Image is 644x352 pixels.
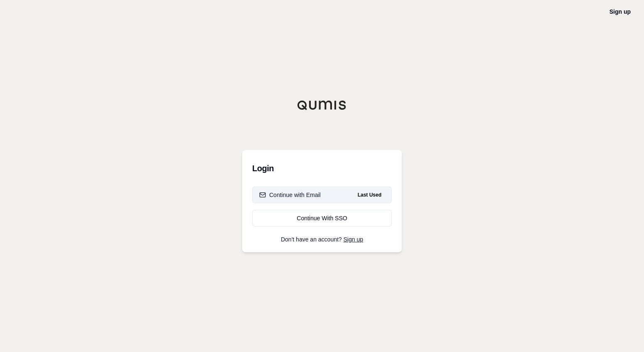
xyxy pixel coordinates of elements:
[252,210,392,226] a: Continue With SSO
[259,214,385,222] div: Continue With SSO
[252,160,392,177] h3: Login
[354,190,385,200] span: Last Used
[344,236,363,243] a: Sign up
[252,236,392,242] p: Don't have an account?
[259,191,321,199] div: Continue with Email
[297,100,347,110] img: Qumis
[252,187,392,203] button: Continue with EmailLast Used
[610,8,631,15] a: Sign up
